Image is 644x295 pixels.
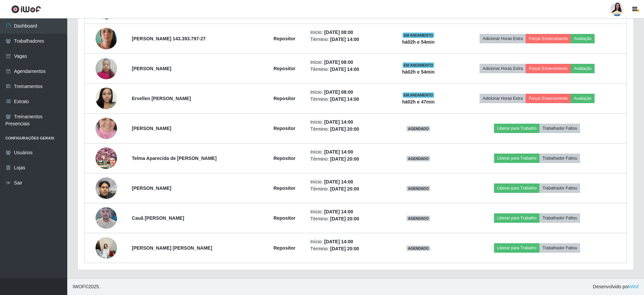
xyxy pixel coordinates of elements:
[310,178,385,185] li: Início:
[403,33,434,38] span: EM ANDAMENTO
[310,245,385,252] li: Término:
[310,66,385,73] li: Término:
[330,126,359,132] time: [DATE] 20:00
[310,36,385,43] li: Término:
[132,96,191,101] strong: Ervellen [PERSON_NAME]
[407,216,430,221] span: AGENDADO
[310,185,385,193] li: Término:
[96,194,117,242] img: 1757527651666.jpeg
[310,126,385,133] li: Término:
[310,208,385,215] li: Início:
[407,186,430,191] span: AGENDADO
[273,66,295,71] strong: Repositor
[273,126,295,131] strong: Repositor
[132,66,171,71] strong: [PERSON_NAME]
[571,34,595,43] button: Avaliação
[324,239,353,244] time: [DATE] 14:00
[310,29,385,36] li: Início:
[324,89,353,95] time: [DATE] 08:00
[403,62,434,68] span: EM ANDAMENTO
[96,174,117,202] img: 1757116559947.jpeg
[526,34,571,43] button: Forçar Encerramento
[494,243,539,253] button: Liberar para Trabalho
[330,246,359,251] time: [DATE] 20:00
[273,185,295,191] strong: Repositor
[324,149,353,155] time: [DATE] 14:00
[11,5,41,13] img: CoreUI Logo
[96,234,117,262] img: 1759321218139.jpeg
[330,186,359,192] time: [DATE] 20:00
[330,67,359,72] time: [DATE] 14:00
[494,124,539,133] button: Liberar para Trabalho
[494,154,539,163] button: Liberar para Trabalho
[273,96,295,101] strong: Repositor
[403,92,434,98] span: EM ANDAMENTO
[73,283,100,290] span: © 2025 .
[539,243,580,253] button: Trabalhador Faltou
[310,96,385,103] li: Término:
[96,54,117,83] img: 1757972947537.jpeg
[324,59,353,65] time: [DATE] 08:00
[310,149,385,156] li: Início:
[132,185,171,191] strong: [PERSON_NAME]
[330,37,359,42] time: [DATE] 14:00
[273,245,295,251] strong: Repositor
[73,284,85,289] span: IWOF
[310,59,385,66] li: Início:
[539,124,580,133] button: Trabalhador Faltou
[310,156,385,163] li: Término:
[132,126,171,131] strong: [PERSON_NAME]
[273,215,295,221] strong: Repositor
[526,94,571,103] button: Forçar Encerramento
[310,89,385,96] li: Início:
[310,215,385,222] li: Término:
[539,154,580,163] button: Trabalhador Faltou
[480,64,526,73] button: Adicionar Horas Extra
[310,119,385,126] li: Início:
[402,39,435,45] strong: há 02 h e 54 min
[330,96,359,102] time: [DATE] 14:00
[324,209,353,214] time: [DATE] 14:00
[324,179,353,184] time: [DATE] 14:00
[96,147,117,169] img: 1753488226695.jpeg
[480,34,526,43] button: Adicionar Horas Extra
[324,119,353,125] time: [DATE] 14:00
[593,283,639,290] span: Desenvolvido por
[324,30,353,35] time: [DATE] 08:00
[494,183,539,193] button: Liberar para Trabalho
[96,109,117,147] img: 1753380554375.jpeg
[494,213,539,223] button: Liberar para Trabalho
[407,246,430,251] span: AGENDADO
[402,69,435,75] strong: há 02 h e 54 min
[571,64,595,73] button: Avaliação
[96,24,117,53] img: 1757598947287.jpeg
[132,156,217,161] strong: Telma Aparecida de [PERSON_NAME]
[539,213,580,223] button: Trabalhador Faltou
[132,215,184,221] strong: Cauã [PERSON_NAME]
[273,36,295,41] strong: Repositor
[407,126,430,131] span: AGENDADO
[310,238,385,245] li: Início:
[571,94,595,103] button: Avaliação
[402,99,435,104] strong: há 02 h e 47 min
[480,94,526,103] button: Adicionar Horas Extra
[132,245,212,251] strong: [PERSON_NAME] [PERSON_NAME]
[132,36,205,41] strong: [PERSON_NAME] 143.393.797-27
[407,156,430,161] span: AGENDADO
[330,156,359,162] time: [DATE] 20:00
[273,156,295,161] strong: Repositor
[96,84,117,113] img: 1758336496085.jpeg
[526,64,571,73] button: Forçar Encerramento
[330,216,359,221] time: [DATE] 20:00
[629,284,639,289] a: iWof
[539,183,580,193] button: Trabalhador Faltou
